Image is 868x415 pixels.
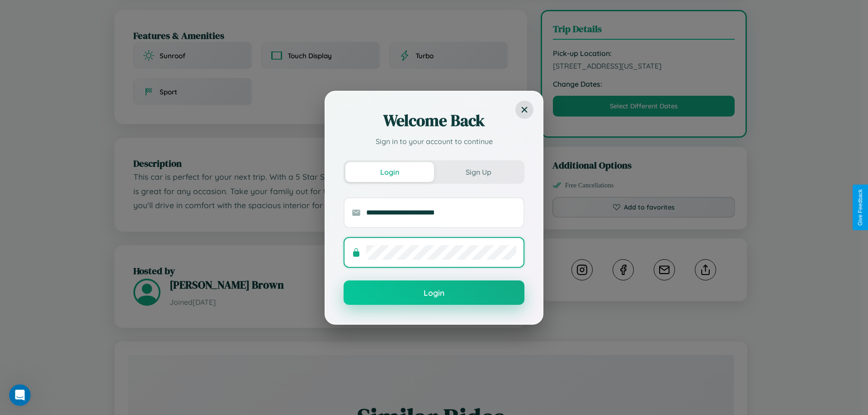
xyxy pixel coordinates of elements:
[857,189,863,226] div: Give Feedback
[434,162,523,182] button: Sign Up
[344,110,524,131] h2: Welcome Back
[344,280,524,305] button: Login
[345,162,434,182] button: Login
[344,136,524,147] p: Sign in to your account to continue
[9,384,31,406] iframe: Intercom live chat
